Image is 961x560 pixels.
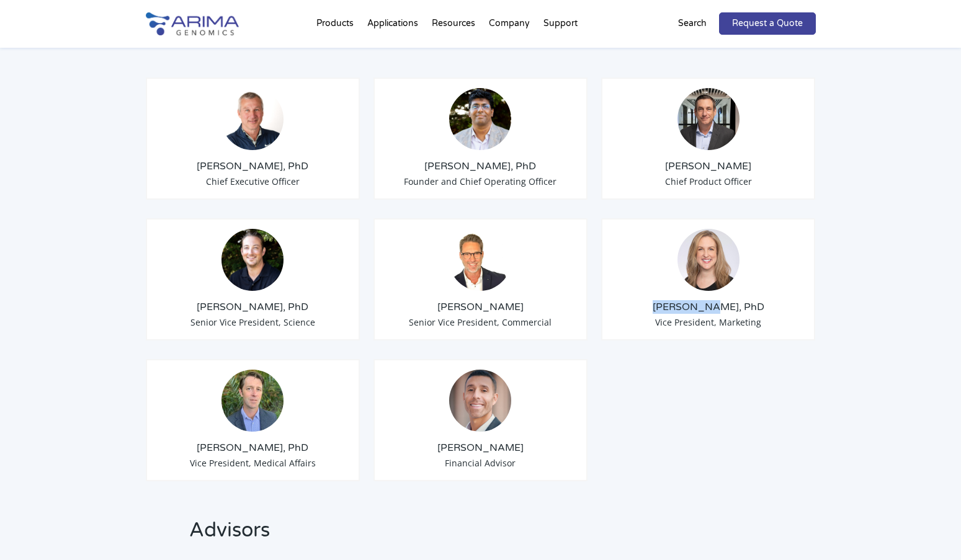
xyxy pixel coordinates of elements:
[449,88,511,150] img: Sid-Selvaraj_Arima-Genomics.png
[677,88,740,150] img: Chris-Roberts.jpg
[612,159,805,173] h3: [PERSON_NAME]
[665,176,752,187] span: Chief Product Officer
[449,229,511,291] img: David-Duvall-Headshot.jpg
[189,517,462,554] h2: Advisors
[206,176,300,187] span: Chief Executive Officer
[719,12,816,35] a: Request a Quote
[221,370,284,432] img: 1632501909860.jpeg
[445,457,516,469] span: Financial Advisor
[677,229,740,291] img: 19364919-cf75-45a2-a608-1b8b29f8b955.jpg
[678,16,707,32] p: Search
[449,370,511,432] img: A.-Seltser-Headshot.jpeg
[384,159,578,173] h3: [PERSON_NAME], PhD
[409,316,552,328] span: Senior Vice President, Commercial
[156,159,350,173] h3: [PERSON_NAME], PhD
[384,441,578,455] h3: [PERSON_NAME]
[146,12,239,35] img: Arima-Genomics-logo
[190,316,315,328] span: Senior Vice President, Science
[612,300,805,314] h3: [PERSON_NAME], PhD
[221,88,284,150] img: Tom-Willis.jpg
[156,441,350,455] h3: [PERSON_NAME], PhD
[156,300,350,314] h3: [PERSON_NAME], PhD
[384,300,578,314] h3: [PERSON_NAME]
[221,229,284,291] img: Anthony-Schmitt_Arima-Genomics.png
[404,176,556,187] span: Founder and Chief Operating Officer
[190,457,316,469] span: Vice President, Medical Affairs
[655,316,761,328] span: Vice President, Marketing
